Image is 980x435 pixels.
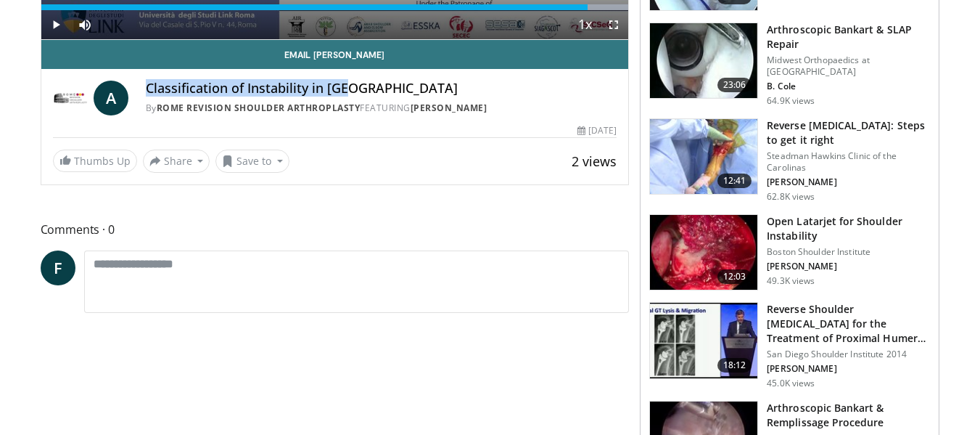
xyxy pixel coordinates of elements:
[143,150,210,173] button: Share
[53,81,88,115] img: Rome Revision Shoulder Arthroplasty
[649,118,930,203] a: 12:41 Reverse [MEDICAL_DATA]: Steps to get it right Steadman Hawkins Clinic of the Carolinas [PER...
[41,220,630,239] span: Comments 0
[717,78,752,92] span: 23:06
[767,118,930,147] h3: Reverse [MEDICAL_DATA]: Steps to get it right
[41,10,70,39] button: Play
[215,150,289,173] button: Save to
[41,40,629,69] a: Email [PERSON_NAME]
[767,95,815,107] p: 64.9K views
[767,261,930,272] p: [PERSON_NAME]
[157,102,361,114] a: Rome Revision Shoulder Arthroplasty
[767,401,930,430] h3: Arthroscopic Bankart & Remplissage Procedure
[767,191,815,203] p: 62.8K views
[767,81,930,92] p: B. Cole
[650,303,757,378] img: Q2xRg7exoPLTwO8X4xMDoxOjA4MTsiGN.150x105_q85_crop-smart_upscale.jpg
[767,275,815,287] p: 49.3K views
[650,119,757,195] img: 326034_0000_1.png.150x105_q85_crop-smart_upscale.jpg
[717,358,752,373] span: 18:12
[41,4,629,10] div: Progress Bar
[767,23,930,52] h3: Arthroscopic Bankart & SLAP Repair
[767,302,930,346] h3: Reverse Shoulder [MEDICAL_DATA] for the Treatment of Proximal Humeral …
[767,54,930,78] p: Midwest Orthopaedics at [GEOGRAPHIC_DATA]
[767,246,930,258] p: Boston Shoulder Institute
[577,124,617,137] div: [DATE]
[650,23,757,99] img: cole_0_3.png.150x105_q85_crop-smart_upscale.jpg
[767,378,815,389] p: 45.0K views
[649,214,930,291] a: 12:03 Open Latarjet for Shoulder Instability Boston Shoulder Institute [PERSON_NAME] 49.3K views
[767,176,930,188] p: [PERSON_NAME]
[767,150,930,174] p: Steadman Hawkins Clinic of the Carolinas
[649,23,930,107] a: 23:06 Arthroscopic Bankart & SLAP Repair Midwest Orthopaedics at [GEOGRAPHIC_DATA] B. Cole 64.9K ...
[650,215,757,290] img: 944938_3.png.150x105_q85_crop-smart_upscale.jpg
[767,214,930,243] h3: Open Latarjet for Shoulder Instability
[717,174,752,188] span: 12:41
[572,153,617,170] span: 2 views
[599,10,628,39] button: Fullscreen
[649,302,930,389] a: 18:12 Reverse Shoulder [MEDICAL_DATA] for the Treatment of Proximal Humeral … San Diego Shoulder ...
[41,251,75,285] a: F
[767,349,930,360] p: San Diego Shoulder Institute 2014
[570,10,599,39] button: Playback Rate
[411,102,487,114] a: [PERSON_NAME]
[53,150,137,172] a: Thumbs Up
[146,81,617,97] h4: Classification of Instability in [GEOGRAPHIC_DATA]
[70,10,99,39] button: Mute
[717,269,752,284] span: 12:03
[146,102,617,115] div: By FEATURING
[94,81,128,115] a: A
[767,363,930,375] p: [PERSON_NAME]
